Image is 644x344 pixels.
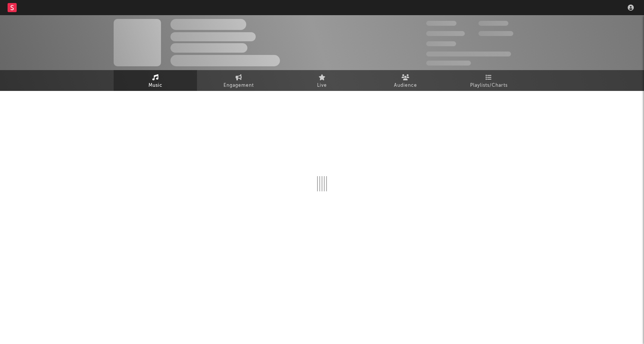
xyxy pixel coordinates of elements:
[470,81,508,90] span: Playlists/Charts
[148,81,163,90] span: Music
[478,21,508,26] span: 100,000
[364,70,447,91] a: Audience
[114,70,197,91] a: Music
[426,21,456,26] span: 300,000
[224,81,254,90] span: Engagement
[426,31,465,36] span: 50,000,000
[426,41,456,46] span: 100,000
[426,61,471,66] span: Jump Score: 85.0
[317,81,327,90] span: Live
[197,70,280,91] a: Engagement
[426,52,511,56] span: 50,000,000 Monthly Listeners
[280,70,364,91] a: Live
[478,31,513,36] span: 1,000,000
[394,81,417,90] span: Audience
[447,70,530,91] a: Playlists/Charts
